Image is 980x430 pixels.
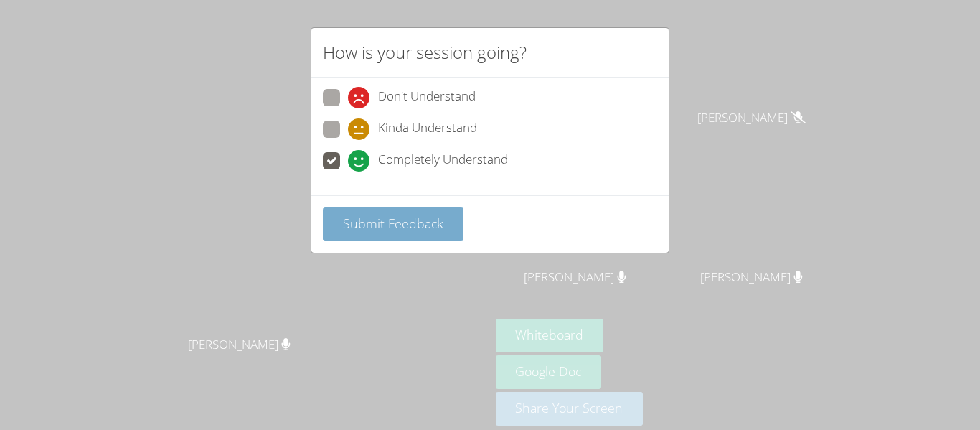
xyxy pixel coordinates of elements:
span: Don't Understand [378,87,476,108]
span: Completely Understand [378,150,508,172]
h2: How is your session going? [323,39,527,65]
span: Kinda Understand [378,118,477,140]
button: Submit Feedback [323,207,463,241]
span: Submit Feedback [343,215,443,232]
